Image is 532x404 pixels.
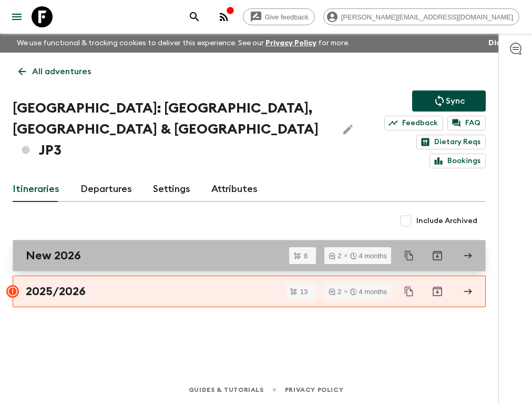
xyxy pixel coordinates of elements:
[13,177,59,202] a: Itineraries
[350,288,387,295] div: 4 months
[211,177,258,202] a: Attributes
[427,281,448,302] button: Archive
[416,135,486,149] a: Dietary Reqs
[13,240,486,271] a: New 2026
[26,249,81,262] h2: New 2026
[13,61,97,82] a: All adventures
[323,8,519,25] div: [PERSON_NAME][EMAIL_ADDRESS][DOMAIN_NAME]
[243,8,315,25] a: Give feedback
[298,252,314,259] span: 8
[486,36,519,50] button: Dismiss
[294,288,314,295] span: 13
[153,177,190,202] a: Settings
[32,65,91,78] p: All adventures
[184,6,205,27] button: search adventures
[427,245,448,266] button: Archive
[429,154,486,168] a: Bookings
[329,288,341,295] div: 2
[13,34,354,53] p: We use functional & tracking cookies to deliver this experience. See our for more.
[416,216,477,226] span: Include Archived
[400,282,418,301] button: Duplicate
[259,13,314,21] span: Give feedback
[285,384,343,396] a: Privacy Policy
[412,90,486,112] button: Sync adventure departures to the booking engine
[384,116,443,130] a: Feedback
[350,252,387,259] div: 4 months
[13,276,486,307] a: 2025/2026
[13,98,329,161] h1: [GEOGRAPHIC_DATA]: [GEOGRAPHIC_DATA], [GEOGRAPHIC_DATA] & [GEOGRAPHIC_DATA] JP3
[446,95,465,107] p: Sync
[335,13,519,21] span: [PERSON_NAME][EMAIL_ADDRESS][DOMAIN_NAME]
[26,285,86,298] h2: 2025/2026
[189,384,264,396] a: Guides & Tutorials
[447,116,486,130] a: FAQ
[80,177,132,202] a: Departures
[400,246,418,265] button: Duplicate
[329,252,341,259] div: 2
[6,6,27,27] button: menu
[265,39,316,47] a: Privacy Policy
[337,98,359,161] button: Edit Adventure Title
